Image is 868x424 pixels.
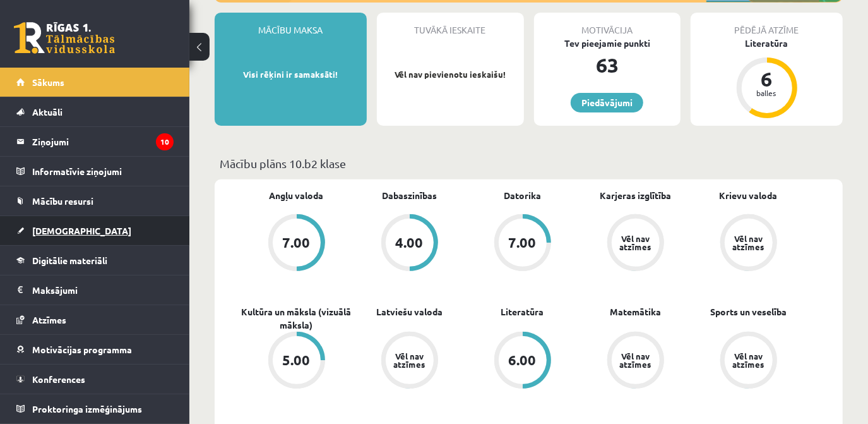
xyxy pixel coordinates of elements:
legend: Informatīvie ziņojumi [32,157,174,186]
legend: Ziņojumi [32,127,174,156]
a: [DEMOGRAPHIC_DATA] [16,216,174,245]
a: Vēl nav atzīmes [353,332,466,391]
a: Informatīvie ziņojumi [16,157,174,186]
div: Tev pieejamie punkti [534,37,681,50]
a: Vēl nav atzīmes [579,332,692,391]
span: [DEMOGRAPHIC_DATA] [32,225,131,236]
div: Mācību maksa [215,13,367,37]
a: Digitālie materiāli [16,246,174,275]
a: Datorika [504,189,541,202]
p: Visi rēķini ir samaksāti! [221,68,360,81]
div: Vēl nav atzīmes [618,352,653,368]
div: Vēl nav atzīmes [618,234,653,251]
a: 7.00 [240,214,353,274]
a: Mācību resursi [16,186,174,215]
a: Proktoringa izmēģinājums [16,394,174,423]
a: Vēl nav atzīmes [692,214,805,274]
a: Atzīmes [16,305,174,334]
p: Mācību plāns 10.b2 klase [220,155,838,172]
a: Piedāvājumi [571,93,643,112]
a: Motivācijas programma [16,335,174,364]
p: Vēl nav pievienotu ieskaišu! [383,68,518,81]
a: Aktuāli [16,97,174,126]
span: Atzīmes [32,314,66,325]
span: Digitālie materiāli [32,255,107,266]
div: Pēdējā atzīme [691,13,843,37]
a: Kultūra un māksla (vizuālā māksla) [240,305,353,332]
span: Proktoringa izmēģinājums [32,403,142,415]
div: Literatūra [691,37,843,50]
a: Literatūra 6 balles [691,37,843,120]
a: 4.00 [353,214,466,274]
a: Ziņojumi10 [16,127,174,156]
a: Sports un veselība [710,305,787,318]
div: 6 [748,69,786,89]
a: 7.00 [466,214,579,274]
div: Vēl nav atzīmes [731,234,766,251]
a: 6.00 [466,332,579,391]
span: Sākums [32,76,64,88]
a: Vēl nav atzīmes [692,332,805,391]
a: Rīgas 1. Tālmācības vidusskola [14,22,115,54]
div: 6.00 [509,353,537,367]
div: 63 [534,50,681,80]
span: Mācību resursi [32,195,93,207]
div: 5.00 [283,353,311,367]
div: Tuvākā ieskaite [377,13,524,37]
div: Vēl nav atzīmes [731,352,766,368]
a: Sākums [16,68,174,97]
a: Literatūra [501,305,544,318]
span: Motivācijas programma [32,344,132,355]
div: balles [748,89,786,97]
a: 5.00 [240,332,353,391]
legend: Maksājumi [32,276,174,305]
a: Krievu valoda [720,189,778,202]
a: Konferences [16,365,174,394]
a: Latviešu valoda [376,305,443,318]
a: Dabaszinības [382,189,437,202]
a: Vēl nav atzīmes [579,214,692,274]
span: Konferences [32,373,85,385]
div: Motivācija [534,13,681,37]
a: Maksājumi [16,276,174,305]
div: 4.00 [396,236,424,250]
div: 7.00 [509,236,537,250]
a: Matemātika [610,305,661,318]
a: Karjeras izglītība [600,189,671,202]
a: Angļu valoda [270,189,324,202]
span: Aktuāli [32,106,62,118]
div: 7.00 [283,236,311,250]
div: Vēl nav atzīmes [392,352,427,368]
i: 10 [156,133,174,150]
